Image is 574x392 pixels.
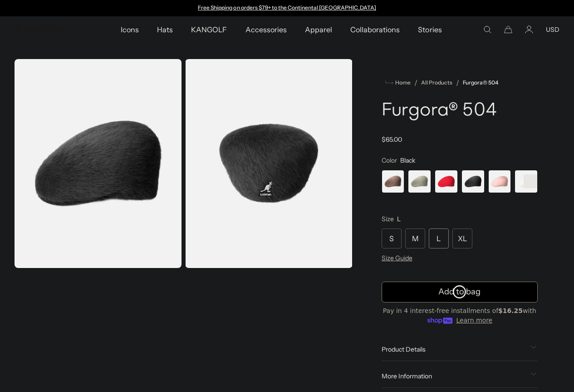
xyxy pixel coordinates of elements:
[157,16,173,43] span: Hats
[382,345,527,353] span: Product Details
[382,156,397,164] span: Color
[385,79,411,87] a: Home
[382,228,402,248] div: S
[245,16,287,43] span: Accessories
[546,25,559,34] button: USD
[515,170,538,193] div: 6 of 7
[112,16,148,43] a: Icons
[382,135,402,144] span: $65.00
[525,25,533,34] a: Account
[382,77,538,88] nav: breadcrumbs
[515,170,538,193] label: Ivory
[305,16,332,43] span: Apparel
[400,156,415,164] span: Black
[461,170,485,193] div: 4 of 7
[382,282,538,303] button: Add to bag
[15,59,182,268] img: color-black
[488,170,511,193] div: 5 of 7
[382,215,394,223] span: Size
[452,228,472,248] div: XL
[429,228,449,248] div: L
[341,16,409,43] a: Collaborations
[488,170,511,193] label: Dusty Rose
[409,16,451,43] a: Stories
[435,170,458,193] div: 3 of 7
[185,59,352,268] img: color-black
[194,5,381,12] slideshow-component: Announcement bar
[438,286,481,298] span: Add to bag
[408,170,431,193] label: Moss Grey
[382,372,527,380] span: More Information
[148,16,182,43] a: Hats
[452,77,459,88] li: /
[382,101,538,121] h1: Furgora® 504
[463,79,498,86] a: Furgora® 504
[191,16,227,43] span: KANGOLF
[483,25,491,34] summary: Search here
[504,25,512,34] button: Cart
[350,16,400,43] span: Collaborations
[411,77,417,88] li: /
[296,16,341,43] a: Apparel
[421,79,452,86] a: All Products
[15,26,79,33] a: Kangol
[236,16,296,43] a: Accessories
[435,170,458,193] label: Scarlet
[408,170,431,193] div: 2 of 7
[182,16,236,43] a: KANGOLF
[461,170,485,193] label: Black
[405,228,425,248] div: M
[382,254,412,262] span: Size Guide
[194,5,381,12] div: Announcement
[382,170,405,193] div: 1 of 7
[121,16,139,43] span: Icons
[418,16,442,43] span: Stories
[194,5,381,12] div: 1 of 2
[198,4,376,11] a: Free Shipping on orders $79+ to the Continental [GEOGRAPHIC_DATA]
[382,170,405,193] label: Cocoa
[393,79,411,86] span: Home
[397,215,401,223] span: L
